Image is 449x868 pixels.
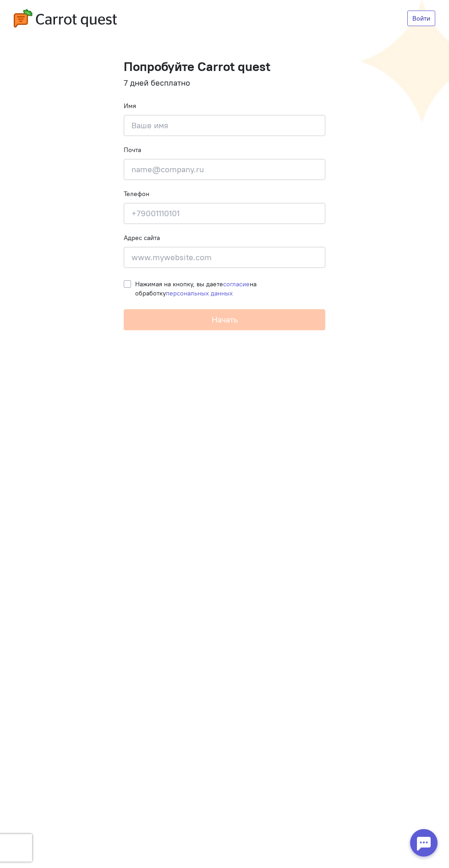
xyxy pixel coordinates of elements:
[124,78,325,87] h4: 7 дней бесплатно
[135,280,257,297] span: Нажимая на кнопку, вы даете на обработку
[124,309,325,330] button: Начать
[223,280,250,288] a: согласие
[212,314,238,325] span: Начать
[124,203,325,224] input: +79001110101
[14,9,117,27] img: carrot-quest-logo.svg
[124,189,149,198] label: Телефон
[124,145,141,154] label: Почта
[124,159,325,180] input: name@company.ru
[166,289,233,297] a: персональных данных
[124,101,136,110] label: Имя
[124,115,325,136] input: Ваше имя
[124,60,325,74] h1: Попробуйте Carrot quest
[124,247,325,268] input: www.mywebsite.com
[124,233,160,242] label: Адрес сайта
[407,11,435,26] a: Войти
